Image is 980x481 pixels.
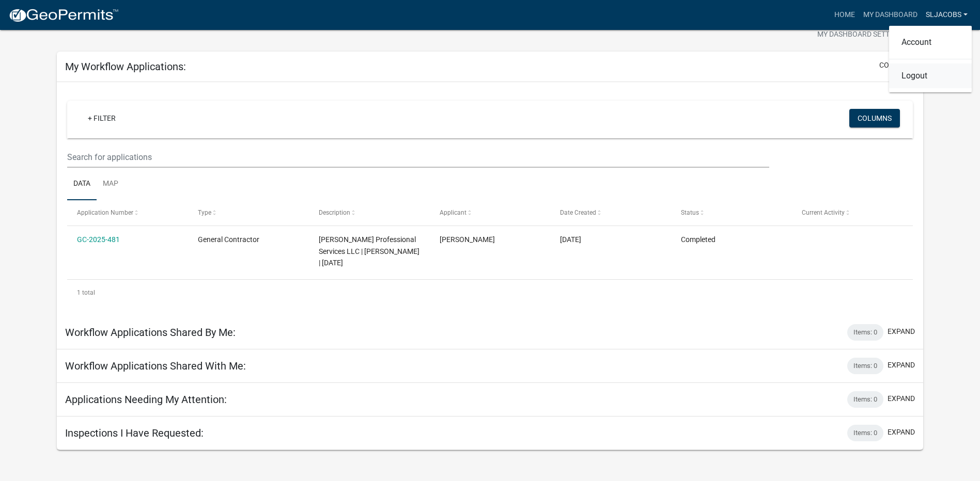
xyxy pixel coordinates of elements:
[888,427,915,438] button: expand
[550,200,671,225] datatable-header-cell: Date Created
[859,5,922,25] a: My Dashboard
[888,393,915,404] button: expand
[849,109,900,127] button: Columns
[879,60,915,71] button: collapse
[188,200,309,225] datatable-header-cell: Type
[440,235,495,244] span: Stacy Jacobs
[65,427,204,439] h5: Inspections I Have Requested:
[922,5,972,25] a: Sljacobs
[65,60,186,73] h5: My Workflow Applications:
[817,29,906,41] span: My Dashboard Settings
[97,168,125,201] a: Map
[319,209,350,216] span: Description
[440,209,466,216] span: Applicant
[560,235,581,244] span: 04/23/2025
[847,425,883,441] div: Items: 0
[809,25,929,45] button: My Dashboard Settingssettings
[198,235,259,244] span: General Contractor
[889,63,972,88] a: Logout
[681,209,699,216] span: Status
[802,209,845,216] span: Current Activity
[77,235,120,244] a: GC-2025-481
[681,235,715,244] span: Completed
[319,235,419,267] span: Jacobs Professional Services LLC | Stacy Jacobs | 12/31/2025
[429,200,550,225] datatable-header-cell: Applicant
[67,280,913,306] div: 1 total
[671,200,792,225] datatable-header-cell: Status
[67,200,188,225] datatable-header-cell: Application Number
[198,209,211,216] span: Type
[65,326,236,339] h5: Workflow Applications Shared By Me:
[560,209,596,216] span: Date Created
[792,200,913,225] datatable-header-cell: Current Activity
[888,360,915,371] button: expand
[67,168,97,201] a: Data
[309,200,430,225] datatable-header-cell: Description
[65,360,246,372] h5: Workflow Applications Shared With Me:
[65,393,227,406] h5: Applications Needing My Attention:
[889,26,972,92] div: Sljacobs
[847,358,883,374] div: Items: 0
[888,326,915,337] button: expand
[847,324,883,341] div: Items: 0
[889,30,972,55] a: Account
[67,147,769,168] input: Search for applications
[830,5,859,25] a: Home
[57,82,923,316] div: collapse
[77,209,133,216] span: Application Number
[847,391,883,408] div: Items: 0
[80,109,124,127] a: + Filter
